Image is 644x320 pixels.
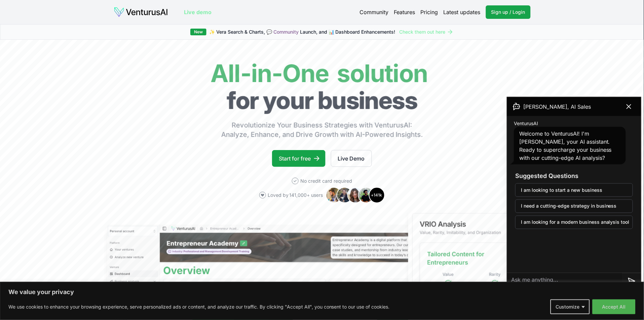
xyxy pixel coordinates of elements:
[326,187,342,203] img: Avatar 1
[394,8,415,16] a: Features
[551,299,590,314] button: Customize
[515,183,633,197] button: I am looking to start a new business
[358,187,374,203] img: Avatar 4
[486,5,531,19] a: Sign up / Login
[114,7,168,17] img: logo
[184,8,212,16] a: Live demo
[8,288,636,296] p: We value your privacy
[519,130,612,161] span: Welcome to VenturusAI! I'm [PERSON_NAME], your AI assistant. Ready to supercharge your business w...
[331,150,372,167] a: Live Demo
[515,171,633,181] h3: Suggested Questions
[347,187,364,203] img: Avatar 3
[360,8,389,16] a: Community
[273,29,299,35] a: Community
[515,200,633,213] button: I need a cutting-edge strategy in business
[593,299,636,314] button: Accept All
[209,29,395,35] span: ✨ Vera Search & Charts, 💬 Launch, and 📊 Dashboard Enhancements!
[400,29,454,35] a: Check them out here
[272,150,326,167] a: Start for free
[491,9,525,15] span: Sign up / Login
[523,103,591,111] span: [PERSON_NAME], AI Sales
[190,29,206,35] div: New
[8,303,390,311] p: We use cookies to enhance your browsing experience, serve personalized ads or content, and analyz...
[444,8,481,16] a: Latest updates
[515,216,633,229] button: I am looking for a modern business analysis tool
[421,8,438,16] a: Pricing
[514,120,538,127] span: VenturusAI
[337,187,353,203] img: Avatar 2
